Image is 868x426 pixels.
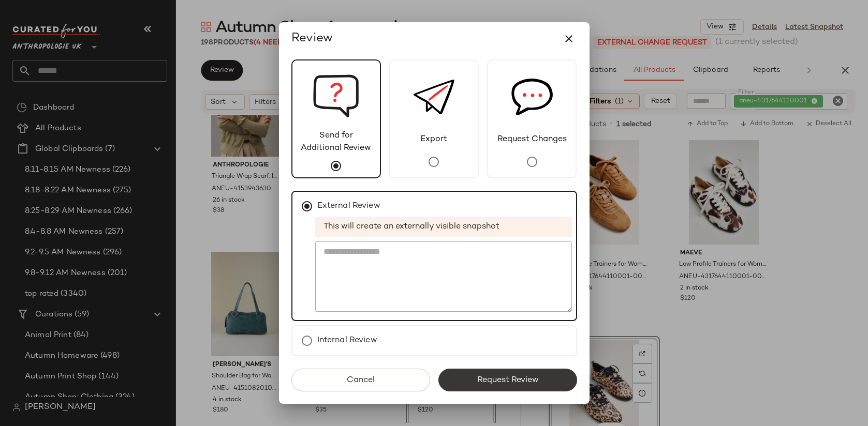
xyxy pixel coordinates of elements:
span: Cancel [346,375,375,385]
span: Export [413,133,454,146]
span: Request Changes [490,133,574,146]
img: svg%3e [313,60,359,130]
img: svg%3e [511,60,553,133]
label: Internal Review [317,330,377,351]
span: Review [291,31,333,47]
span: Request Review [476,375,538,385]
span: This will create an externally visible snapshot [315,217,572,237]
button: Request Review [438,369,577,391]
span: Send for Additional Review [292,130,380,155]
label: External Review [317,196,380,217]
img: svg%3e [413,60,454,133]
button: Cancel [291,369,430,391]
